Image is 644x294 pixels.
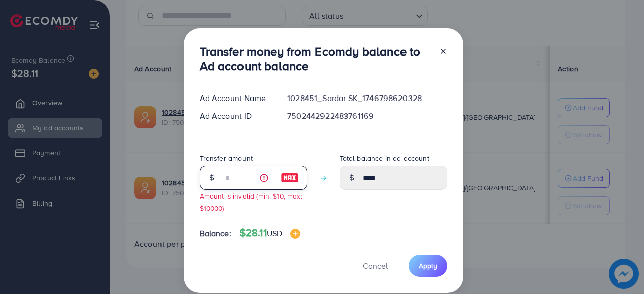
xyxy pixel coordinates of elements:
button: Apply [409,255,447,276]
span: Balance: [200,228,231,239]
button: Cancel [350,255,400,276]
label: Transfer amount [200,153,253,163]
h4: $28.11 [239,227,300,239]
span: Cancel [363,260,388,271]
img: image [281,172,299,184]
h3: Transfer money from Ecomdy balance to Ad account balance [200,44,431,73]
div: Ad Account ID [192,110,280,122]
img: image [290,229,300,239]
label: Total balance in ad account [340,153,429,163]
span: Apply [419,261,437,271]
div: Ad Account Name [192,92,280,104]
div: 1028451_Sardar SK_1746798620328 [279,92,455,104]
small: Amount is invalid (min: $10, max: $10000) [200,191,302,212]
span: USD [267,228,282,239]
div: 7502442922483761169 [279,110,455,122]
